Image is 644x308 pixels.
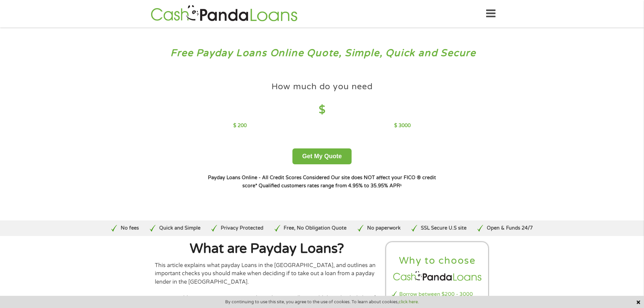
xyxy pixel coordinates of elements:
[121,224,139,232] p: No fees
[242,175,436,189] strong: Our site does NOT affect your FICO ® credit score*
[225,300,419,304] span: By continuing to use this site, you agree to the use of cookies. To learn about cookies,
[155,242,379,256] h1: What are Payday Loans?
[233,103,411,117] h4: $
[284,224,347,232] p: Free, No Obligation Quote
[394,122,411,129] p: $ 3000
[487,224,533,232] p: Open & Funds 24/7
[399,299,419,305] a: click here.
[367,224,401,232] p: No paperwork
[233,122,247,129] p: $ 200
[208,175,330,181] strong: Payday Loans Online - All Credit Scores Considered
[155,261,379,286] p: This article explains what payday Loans in the [GEOGRAPHIC_DATA], and outlines an important check...
[259,183,402,189] strong: Qualified customers rates range from 4.95% to 35.95% APR¹
[221,224,263,232] p: Privacy Protected
[159,224,200,232] p: Quick and Simple
[292,148,352,164] button: Get My Quote
[392,255,483,267] h2: Why to choose
[20,47,625,60] h3: Free Payday Loans Online Quote, Simple, Quick and Secure
[392,290,483,298] li: Borrow between $200 - 3000
[149,4,300,23] img: GetLoanNow Logo
[271,81,373,92] h4: How much do you need
[421,224,467,232] p: SSL Secure U.S site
